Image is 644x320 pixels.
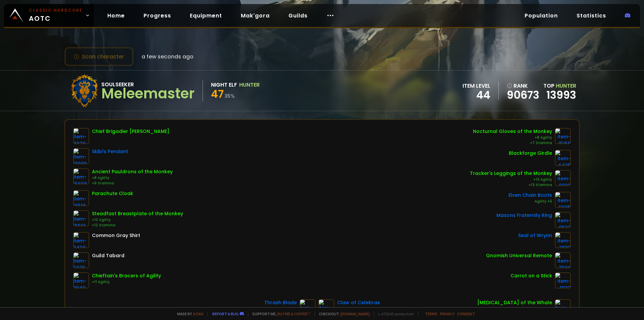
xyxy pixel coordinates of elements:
img: item-15608 [73,168,89,184]
a: Guilds [283,9,313,22]
img: item-4078 [73,128,89,144]
div: item level [463,82,490,90]
img: item-3428 [73,232,89,248]
img: item-6425 [555,150,571,166]
img: item-15591 [73,210,89,226]
a: 13993 [546,87,576,102]
img: item-5976 [73,252,89,268]
div: Parachute Cloak [92,190,133,197]
div: Guild Tabard [92,252,124,259]
div: Nocturnal Gloves of the Monkey [473,128,552,135]
button: Scan character [64,47,133,66]
span: a few seconds ago [142,52,194,61]
div: Soulseeker [101,80,195,89]
span: Support me, [248,311,311,316]
a: a fan [193,311,203,316]
div: +9 Stamina [92,181,173,186]
div: Chief Brigadier [PERSON_NAME] [92,128,169,135]
a: 90673 [507,90,539,100]
div: +13 Stamina [470,182,552,188]
div: Claw of Celebras [337,299,380,306]
a: Equipment [184,9,227,22]
span: Checkout [315,311,370,316]
div: +7 Stamina [473,140,552,146]
div: 44 [463,90,490,100]
div: Elven Chain Boots [508,192,552,199]
div: +13 Agility [470,177,552,182]
img: item-9949 [73,272,89,288]
div: [MEDICAL_DATA] of the Whale [477,299,552,306]
div: Masons Fraternity Ring [496,212,552,219]
img: item-2933 [555,232,571,248]
div: Ancient Pauldrons of the Monkey [92,168,173,175]
div: Carrot on a Stick [511,272,552,279]
a: [DOMAIN_NAME] [340,311,370,316]
img: item-9533 [555,212,571,228]
a: Buy me a coffee [277,311,311,316]
div: Seal of Wrynn [518,232,552,239]
a: Consent [457,311,475,316]
div: +12 Agility [92,217,183,223]
span: Hunter [556,82,576,90]
img: item-13089 [73,148,89,164]
a: Population [519,9,563,22]
div: Meleemaster [101,89,195,99]
small: 35 % [224,93,235,99]
span: AOTC [29,7,83,24]
div: Gnomish Universal Remote [486,252,552,259]
div: Night Elf [211,81,237,89]
img: item-7506 [555,252,571,268]
a: Terms [425,311,437,316]
div: rank [507,82,539,90]
img: item-15155 [555,128,571,144]
div: Blackforge Girdle [509,150,552,157]
div: Thrash Blade [264,299,297,306]
a: Home [102,9,130,22]
img: item-13125 [555,192,571,208]
div: Agility +5 [508,199,552,204]
a: Classic HardcoreAOTC [4,4,94,27]
small: Classic Hardcore [29,7,83,13]
img: item-9922 [555,170,571,186]
a: Mak'gora [235,9,275,22]
a: Progress [138,9,176,22]
a: Privacy [440,311,454,316]
div: Skibi's Pendant [92,148,128,155]
a: Report a bug [212,311,238,316]
img: item-10518 [73,190,89,206]
img: item-11122 [555,272,571,288]
span: v. d752d5 - production [374,311,414,316]
div: +8 Agility [473,135,552,140]
div: Hunter [239,81,260,89]
div: Steadfast Breastplate of the Monkey [92,210,183,217]
div: +11 Agility [92,279,161,285]
span: Made by [173,311,203,316]
a: Statistics [571,9,611,22]
div: Tracker's Leggings of the Monkey [470,170,552,177]
div: +8 Agility [92,175,173,181]
div: Common Gray Shirt [92,232,140,239]
span: 47 [211,86,224,101]
div: +12 Stamina [92,223,183,228]
div: Chieftain's Bracers of Agility [92,272,161,279]
div: +4 Spirit [477,306,552,312]
div: Top [543,82,576,90]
